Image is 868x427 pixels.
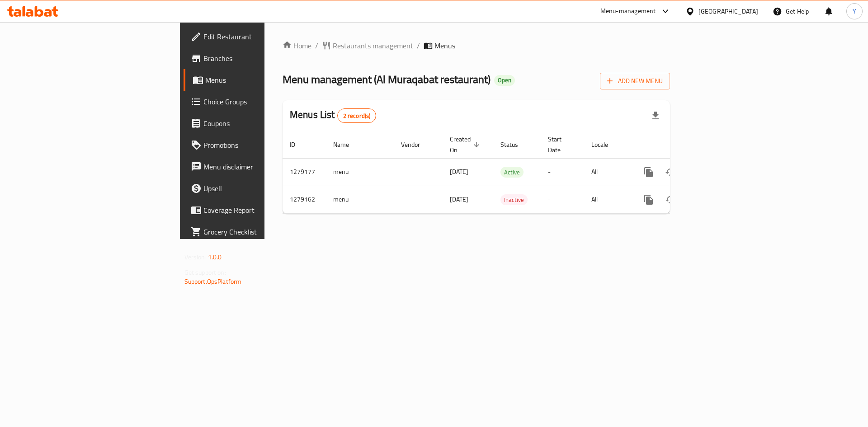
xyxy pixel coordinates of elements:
a: Coverage Report [184,199,325,221]
span: Coupons [203,118,318,129]
span: Get support on: [184,267,226,278]
button: Change Status [660,161,681,183]
span: Menu management ( Al Muraqabat restaurant ) [283,69,491,89]
span: Menus [205,75,318,85]
span: [DATE] [450,166,468,178]
span: [DATE] [450,193,468,205]
td: All [584,186,631,213]
span: Upsell [203,183,318,194]
span: Branches [203,53,318,64]
span: Menu disclaimer [203,161,318,172]
span: 1.0.0 [208,251,222,263]
td: menu [326,186,394,213]
span: Add New Menu [607,75,663,87]
span: Locale [591,139,620,150]
a: Choice Groups [184,91,325,113]
span: Version: [184,251,207,263]
a: Upsell [184,178,325,199]
td: - [541,186,584,213]
a: Menus [184,69,325,91]
a: Grocery Checklist [184,221,325,243]
span: Active [500,167,524,178]
span: Status [500,139,530,150]
span: Coverage Report [203,205,318,216]
a: Menu disclaimer [184,156,325,178]
span: Y [853,6,856,16]
div: Open [494,75,515,86]
td: menu [326,158,394,186]
a: Restaurants management [322,40,413,51]
span: Vendor [401,139,432,150]
a: Branches [184,47,325,69]
button: more [638,161,660,183]
span: Inactive [500,195,528,205]
td: - [541,158,584,186]
span: Open [494,76,515,84]
div: Menu-management [600,6,656,17]
span: Edit Restaurant [203,31,318,42]
button: Add New Menu [600,73,670,89]
span: Name [333,139,361,150]
nav: breadcrumb [283,40,670,51]
table: enhanced table [283,131,732,214]
span: Menus [434,40,455,51]
span: Promotions [203,140,318,150]
a: Edit Restaurant [184,26,325,47]
button: more [638,189,660,211]
h2: Menus List [290,108,376,123]
button: Change Status [660,189,681,211]
a: Support.OpsPlatform [184,276,242,287]
td: All [584,158,631,186]
span: 2 record(s) [338,112,376,120]
span: Grocery Checklist [203,226,318,237]
a: Coupons [184,113,325,134]
span: Restaurants management [333,40,413,51]
a: Promotions [184,134,325,156]
span: Choice Groups [203,96,318,107]
span: Start Date [548,134,573,155]
th: Actions [631,131,732,159]
span: ID [290,139,307,150]
div: [GEOGRAPHIC_DATA] [698,6,758,16]
div: Inactive [500,194,528,205]
li: / [417,40,420,51]
span: Created On [450,134,482,155]
div: Total records count [337,108,377,123]
div: Export file [645,105,666,127]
